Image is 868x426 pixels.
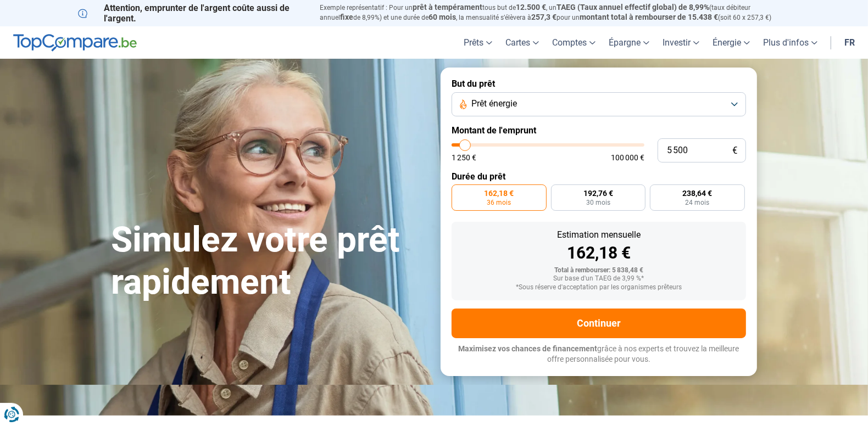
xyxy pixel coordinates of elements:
[460,284,737,292] div: *Sous réserve d'acceptation par les organismes prêteurs
[13,34,137,52] img: TopCompare
[756,26,824,59] a: Plus d'infos
[580,13,718,21] span: montant total à rembourser de 15.438 €
[531,13,557,21] span: 257,3 €
[320,3,790,23] p: Exemple représentatif : Pour un tous but de , un (taux débiteur annuel de 8,99%) et une durée de ...
[487,199,511,206] span: 36 mois
[611,154,644,161] span: 100 000 €
[457,26,499,59] a: Prêts
[838,26,861,59] a: fr
[452,344,746,365] p: grâce à nos experts et trouvez la meilleure offre personnalisée pour vous.
[459,344,598,353] span: Maximisez vos chances de financement
[452,92,746,116] button: Prêt énergie
[413,3,482,12] span: prêt à tempérament
[471,98,517,110] span: Prêt énergie
[460,231,737,239] div: Estimation mensuelle
[340,13,353,21] span: fixe
[460,275,737,283] div: Sur base d'un TAEG de 3,99 %*
[706,26,756,59] a: Énergie
[460,267,737,274] div: Total à rembourser: 5 838,48 €
[452,125,746,136] label: Montant de l'emprunt
[686,199,710,206] span: 24 mois
[452,79,746,89] label: But du prêt
[452,309,746,338] button: Continuer
[460,245,737,261] div: 162,18 €
[656,26,706,59] a: Investir
[583,189,613,197] span: 192,76 €
[732,146,737,155] span: €
[429,13,456,21] span: 60 mois
[586,199,610,206] span: 30 mois
[78,3,307,24] p: Attention, emprunter de l'argent coûte aussi de l'argent.
[683,189,713,197] span: 238,64 €
[111,219,427,304] h1: Simulez votre prêt rapidement
[546,26,602,59] a: Comptes
[499,26,546,59] a: Cartes
[516,3,546,12] span: 12.500 €
[557,3,709,12] span: TAEG (Taux annuel effectif global) de 8,99%
[602,26,656,59] a: Épargne
[484,189,514,197] span: 162,18 €
[452,154,476,161] span: 1 250 €
[452,171,746,182] label: Durée du prêt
